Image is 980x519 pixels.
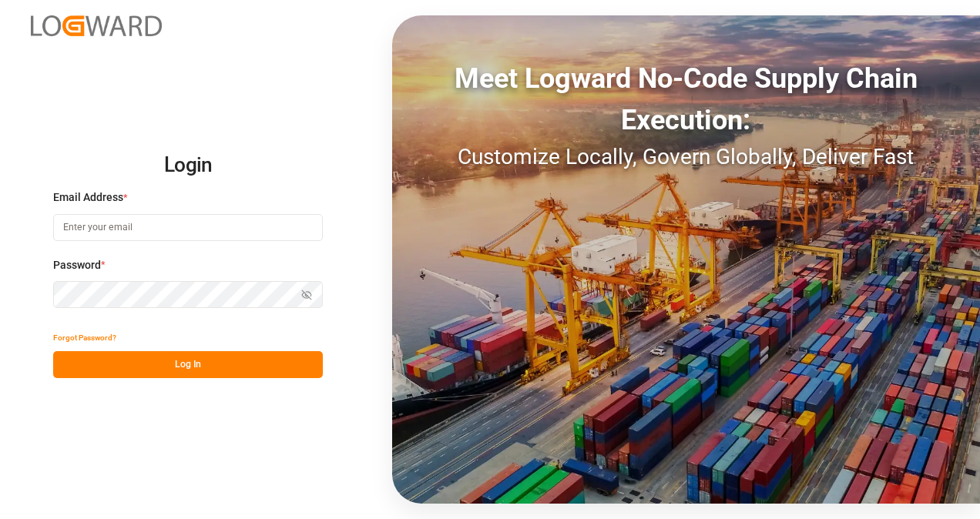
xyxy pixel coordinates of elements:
[53,351,323,378] button: Log In
[31,15,162,36] img: Logward_new_orange.png
[392,58,980,141] div: Meet Logward No-Code Supply Chain Execution:
[53,214,323,241] input: Enter your email
[392,141,980,173] div: Customize Locally, Govern Globally, Deliver Fast
[53,189,123,206] span: Email Address
[53,141,323,190] h2: Login
[53,324,116,351] button: Forgot Password?
[53,257,101,273] span: Password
